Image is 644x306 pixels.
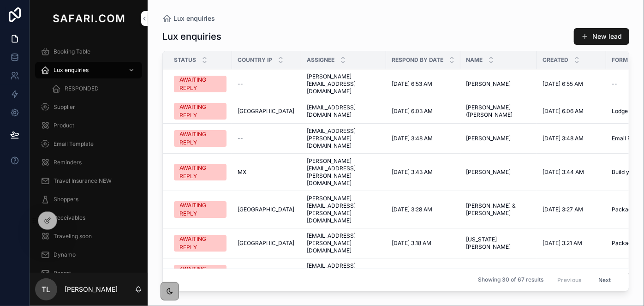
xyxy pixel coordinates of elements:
[466,135,511,142] span: [PERSON_NAME]
[307,232,381,254] a: [EMAIL_ADDRESS][PERSON_NAME][DOMAIN_NAME]
[54,214,85,222] span: Receivables
[54,270,71,277] span: Report
[307,127,381,150] a: [EMAIL_ADDRESS][PERSON_NAME][DOMAIN_NAME]
[307,195,381,224] a: [PERSON_NAME][EMAIL_ADDRESS][PERSON_NAME][DOMAIN_NAME]
[392,240,431,247] span: [DATE] 3:18 AM
[51,11,126,26] img: App logo
[54,103,75,111] span: Supplier
[392,80,432,88] span: [DATE] 6:53 AM
[543,135,584,142] span: [DATE] 3:48 AM
[543,108,584,115] span: [DATE] 6:06 AM
[54,159,82,166] span: Reminders
[466,135,531,142] a: [PERSON_NAME]
[238,108,294,115] span: [GEOGRAPHIC_DATA]
[35,99,142,115] a: Supplier
[65,85,99,92] span: RESPONDED
[35,62,142,78] a: Lux enquiries
[54,177,112,185] span: Travel Insurance NEW
[238,108,296,115] a: [GEOGRAPHIC_DATA]
[592,273,618,287] button: Next
[238,80,243,88] span: --
[54,122,74,129] span: Product
[238,135,243,142] span: --
[174,164,227,180] a: AWAITING REPLY
[466,80,511,88] span: [PERSON_NAME]
[238,206,296,213] a: [GEOGRAPHIC_DATA]
[179,76,221,92] div: AWAITING REPLY
[307,56,334,64] span: Assignee
[35,228,142,245] a: Traveling soon
[174,201,227,218] a: AWAITING REPLY
[42,284,51,295] span: TL
[392,240,455,247] a: [DATE] 3:18 AM
[35,136,142,152] a: Email Template
[478,276,543,284] span: Showing 30 of 67 results
[179,201,221,218] div: AWAITING REPLY
[574,28,629,45] button: New lead
[392,206,455,213] a: [DATE] 3:28 AM
[174,76,227,92] a: AWAITING REPLY
[174,130,227,147] a: AWAITING REPLY
[392,56,443,64] span: Respond by date
[54,233,92,240] span: Traveling soon
[543,168,601,176] a: [DATE] 3:44 AM
[174,56,196,64] span: Status
[612,80,617,88] span: --
[173,14,215,23] span: Lux enquiries
[307,104,381,119] a: [EMAIL_ADDRESS][DOMAIN_NAME]
[54,251,76,258] span: Dynamo
[162,30,221,43] h1: Lux enquiries
[179,265,221,282] div: AWAITING REPLY
[466,104,531,119] a: [PERSON_NAME] ([PERSON_NAME]
[46,80,142,97] a: RESPONDED
[35,154,142,171] a: Reminders
[392,168,455,176] a: [DATE] 3:43 AM
[543,206,583,213] span: [DATE] 3:27 AM
[392,206,432,213] span: [DATE] 3:28 AM
[35,246,142,263] a: Dynamo
[65,285,118,294] p: [PERSON_NAME]
[392,108,433,115] span: [DATE] 6:03 AM
[54,66,89,74] span: Lux enquiries
[307,157,381,187] a: [PERSON_NAME][EMAIL_ADDRESS][PERSON_NAME][DOMAIN_NAME]
[179,235,221,252] div: AWAITING REPLY
[238,80,296,88] a: --
[543,240,601,247] a: [DATE] 3:21 AM
[238,168,246,176] span: MX
[54,196,78,203] span: Shoppers
[543,240,582,247] span: [DATE] 3:21 AM
[174,235,227,252] a: AWAITING REPLY
[54,48,90,55] span: Booking Table
[612,135,641,142] span: Email Form
[543,108,601,115] a: [DATE] 6:06 AM
[543,206,601,213] a: [DATE] 3:27 AM
[179,164,221,180] div: AWAITING REPLY
[35,191,142,208] a: Shoppers
[238,240,294,247] span: [GEOGRAPHIC_DATA]
[179,103,221,120] div: AWAITING REPLY
[543,168,584,176] span: [DATE] 3:44 AM
[35,43,142,60] a: Booking Table
[307,73,381,95] a: [PERSON_NAME][EMAIL_ADDRESS][DOMAIN_NAME]
[392,135,433,142] span: [DATE] 3:48 AM
[466,168,531,176] a: [PERSON_NAME]
[174,103,227,120] a: AWAITING REPLY
[543,135,601,142] a: [DATE] 3:48 AM
[35,210,142,226] a: Receivables
[392,168,433,176] span: [DATE] 3:43 AM
[466,202,531,217] a: [PERSON_NAME] & [PERSON_NAME]
[466,168,511,176] span: [PERSON_NAME]
[307,262,381,284] a: [EMAIL_ADDRESS][PERSON_NAME][DOMAIN_NAME]
[238,206,294,213] span: [GEOGRAPHIC_DATA]
[174,265,227,282] a: AWAITING REPLY
[392,135,455,142] a: [DATE] 3:48 AM
[35,265,142,282] a: Report
[612,56,628,64] span: Form
[54,140,94,148] span: Email Template
[543,80,583,88] span: [DATE] 6:55 AM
